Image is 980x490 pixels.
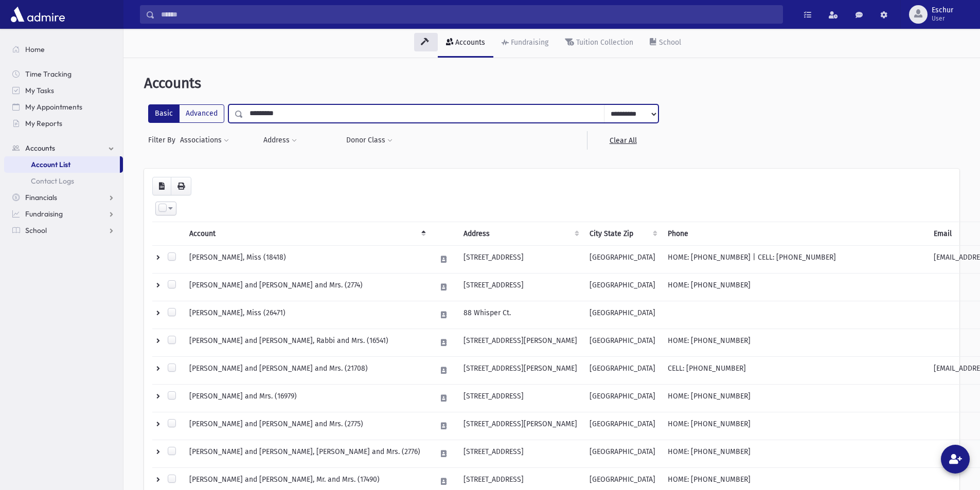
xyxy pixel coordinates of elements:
[25,143,55,153] span: Accounts
[662,274,928,301] td: HOME: [PHONE_NUMBER]
[457,440,583,468] td: [STREET_ADDRESS]
[583,246,662,274] td: [GEOGRAPHIC_DATA]
[8,4,67,25] img: AdmirePro
[583,357,662,385] td: [GEOGRAPHIC_DATA]
[4,66,123,82] a: Time Tracking
[662,385,928,412] td: HOME: [PHONE_NUMBER]
[25,45,45,54] span: Home
[183,329,430,357] td: [PERSON_NAME] and [PERSON_NAME], Rabbi and Mrs. (16541)
[662,357,928,385] td: CELL: [PHONE_NUMBER]
[25,86,54,95] span: My Tasks
[183,274,430,301] td: [PERSON_NAME] and [PERSON_NAME] and Mrs. (2774)
[148,135,180,146] span: Filter By
[144,75,201,92] span: Accounts
[179,104,224,123] label: Advanced
[4,206,123,222] a: Fundraising
[457,412,583,440] td: [STREET_ADDRESS][PERSON_NAME]
[493,29,557,58] a: Fundraising
[574,38,633,47] div: Tuition Collection
[662,246,928,274] td: HOME: [PHONE_NUMBER] | CELL: [PHONE_NUMBER]
[583,412,662,440] td: [GEOGRAPHIC_DATA]
[25,69,72,79] span: Time Tracking
[457,274,583,301] td: [STREET_ADDRESS]
[25,102,82,112] span: My Appointments
[4,189,123,206] a: Financials
[662,412,928,440] td: HOME: [PHONE_NUMBER]
[583,385,662,412] td: [GEOGRAPHIC_DATA]
[583,440,662,468] td: [GEOGRAPHIC_DATA]
[662,329,928,357] td: HOME: [PHONE_NUMBER]
[183,222,430,246] th: Account: activate to sort column descending
[457,246,583,274] td: [STREET_ADDRESS]
[583,329,662,357] td: [GEOGRAPHIC_DATA]
[4,99,123,115] a: My Appointments
[4,156,120,173] a: Account List
[183,440,430,468] td: [PERSON_NAME] and [PERSON_NAME], [PERSON_NAME] and Mrs. (2776)
[657,38,681,47] div: School
[4,140,123,156] a: Accounts
[557,29,642,58] a: Tuition Collection
[583,274,662,301] td: [GEOGRAPHIC_DATA]
[31,176,74,186] span: Contact Logs
[25,193,57,202] span: Financials
[4,222,123,239] a: School
[583,222,662,246] th: City State Zip : activate to sort column ascending
[662,440,928,468] td: HOME: [PHONE_NUMBER]
[183,385,430,412] td: [PERSON_NAME] and Mrs. (16979)
[662,222,928,246] th: Phone
[183,301,430,329] td: [PERSON_NAME], Miss (26471)
[25,226,47,235] span: School
[346,131,393,150] button: Donor Class
[587,131,658,150] a: Clear All
[438,29,493,58] a: Accounts
[642,29,689,58] a: School
[171,177,191,195] button: Print
[4,41,123,58] a: Home
[155,5,782,24] input: Search
[148,104,224,123] div: FilterModes
[4,173,123,189] a: Contact Logs
[457,329,583,357] td: [STREET_ADDRESS][PERSON_NAME]
[148,104,180,123] label: Basic
[457,385,583,412] td: [STREET_ADDRESS]
[457,301,583,329] td: 88 Whisper Ct.
[180,131,229,150] button: Associations
[509,38,548,47] div: Fundraising
[457,357,583,385] td: [STREET_ADDRESS][PERSON_NAME]
[263,131,297,150] button: Address
[25,119,62,128] span: My Reports
[932,14,953,23] span: User
[183,412,430,440] td: [PERSON_NAME] and [PERSON_NAME] and Mrs. (2775)
[457,222,583,246] th: Address : activate to sort column ascending
[183,357,430,385] td: [PERSON_NAME] and [PERSON_NAME] and Mrs. (21708)
[453,38,485,47] div: Accounts
[152,177,171,195] button: CSV
[25,209,63,219] span: Fundraising
[4,115,123,132] a: My Reports
[932,6,953,14] span: Eschur
[583,301,662,329] td: [GEOGRAPHIC_DATA]
[183,246,430,274] td: [PERSON_NAME], Miss (18418)
[4,82,123,99] a: My Tasks
[31,160,70,169] span: Account List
